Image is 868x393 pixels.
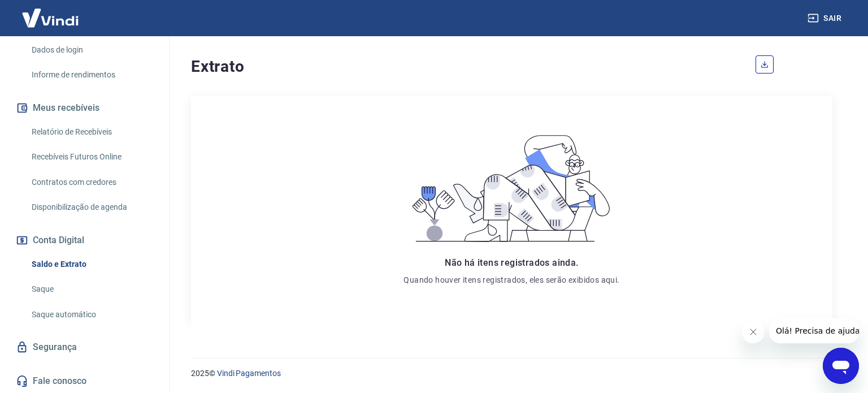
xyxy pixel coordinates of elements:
a: Dados de login [27,38,155,62]
a: Relatório de Recebíveis [27,120,155,144]
a: Saque [27,278,155,301]
p: Quando houver itens registrados, eles serão exibidos aqui. [403,274,619,286]
img: Vindi [14,1,87,35]
a: Informe de rendimentos [27,63,155,87]
button: Sair [805,8,846,29]
iframe: Fechar mensagem [742,321,765,343]
a: Vindi Pagamentos [217,369,281,378]
a: Saldo e Extrato [27,253,155,276]
button: Conta Digital [14,228,155,253]
span: Olá! Precisa de ajuda? [7,8,95,17]
iframe: Botão para abrir a janela de mensagens [823,348,859,384]
span: Não há itens registrados ainda. [445,257,578,268]
a: Disponibilização de agenda [27,196,155,219]
a: Recebíveis Futuros Online [27,145,155,169]
a: Saque automático [27,303,155,326]
a: Segurança [14,335,155,360]
iframe: Mensagem da empresa [769,318,859,343]
button: Meus recebíveis [14,96,155,120]
a: Contratos com credores [27,171,155,194]
h4: Extrato [191,55,742,78]
p: 2025 © [191,368,832,379]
